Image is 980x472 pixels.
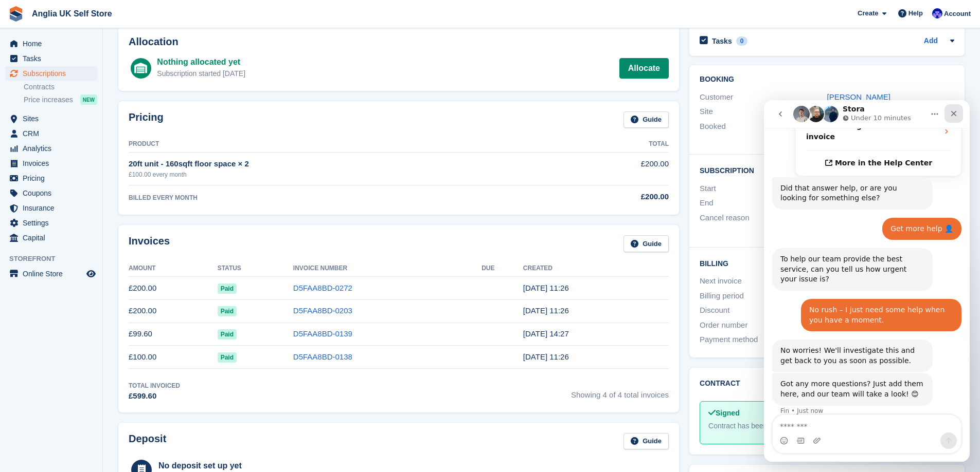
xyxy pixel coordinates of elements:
[712,36,732,46] h2: Tasks
[924,35,938,47] a: Add
[23,141,84,156] span: Analytics
[80,95,97,105] div: NEW
[129,390,180,402] div: £599.60
[218,284,237,294] span: Paid
[700,290,827,302] div: Billing period
[571,381,669,402] span: Showing 4 of 4 total invoices
[23,267,84,281] span: Online Store
[218,306,237,316] span: Paid
[293,329,352,338] a: D5FAA8BD-0139
[24,95,73,105] span: Price increases
[700,121,827,142] div: Booked
[129,36,669,48] h2: Allocation
[23,231,84,245] span: Capital
[28,5,116,22] a: Anglia UK Self Store
[23,216,84,230] span: Settings
[908,8,923,18] span: Help
[523,284,569,292] time: 2025-07-29 10:26:40 UTC
[85,268,97,280] a: Preview store
[623,111,669,128] a: Guide
[700,183,827,195] div: Start
[700,378,740,389] h2: Contract
[5,66,97,81] a: menu
[567,153,669,185] td: £200.00
[129,346,218,369] td: £100.00
[157,68,245,79] div: Subscription started [DATE]
[619,58,669,79] a: Allocate
[218,260,293,277] th: Status
[23,156,84,171] span: Invoices
[700,275,827,287] div: Next invoice
[5,216,97,230] a: menu
[218,352,237,363] span: Paid
[700,91,827,103] div: Customer
[827,92,890,101] a: [PERSON_NAME]
[700,197,827,209] div: End
[23,51,84,66] span: Tasks
[5,111,97,126] a: menu
[23,66,84,81] span: Subscriptions
[129,277,218,300] td: £200.00
[9,254,102,264] span: Storefront
[5,171,97,185] a: menu
[567,136,669,153] th: Total
[157,56,245,68] div: Nothing allocated yet
[23,186,84,200] span: Coupons
[5,267,97,281] a: menu
[129,260,218,277] th: Amount
[700,165,954,175] h2: Subscription
[129,158,567,170] div: 20ft unit - 160sqft floor space × 2
[700,75,954,84] h2: Booking
[700,258,954,268] h2: Billing
[708,408,946,419] div: Signed
[736,36,748,46] div: 0
[764,100,970,462] iframe: To enrich screen reader interactions, please activate Accessibility in Grammarly extension settings
[932,8,942,18] img: Lewis Scotney
[623,235,669,252] a: Guide
[293,260,482,277] th: Invoice Number
[944,9,971,19] span: Account
[700,106,827,118] div: Site
[523,306,569,315] time: 2025-06-29 10:26:46 UTC
[5,126,97,141] a: menu
[523,352,569,361] time: 2025-05-29 10:26:24 UTC
[523,329,569,338] time: 2025-05-29 13:27:15 UTC
[708,421,946,431] div: Contract has been confirmed as signed.
[129,136,567,153] th: Product
[5,231,97,245] a: menu
[23,36,84,51] span: Home
[623,433,669,450] a: Guide
[293,352,352,361] a: D5FAA8BD-0138
[129,235,170,252] h2: Invoices
[5,51,97,66] a: menu
[5,186,97,200] a: menu
[158,460,370,472] div: No deposit set up yet
[129,111,164,128] h2: Pricing
[700,305,827,316] div: Discount
[5,141,97,156] a: menu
